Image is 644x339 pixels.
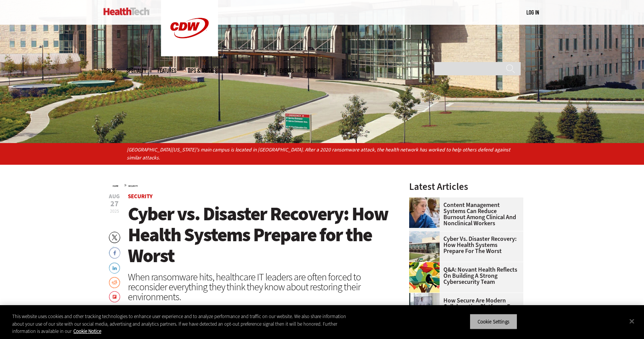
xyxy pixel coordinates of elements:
[128,193,153,200] a: Security
[128,185,138,188] a: Security
[128,272,389,302] div: When ransomware hits, healthcare IT leaders are often forced to reconsider everything they think ...
[158,68,176,73] a: Features
[409,298,519,316] a: How Secure Are Modern Collaboration Platforms for Healthcare?
[12,313,354,335] div: This website uses cookies and other tracking technologies to enhance user experience and to analy...
[109,200,120,208] span: 27
[110,208,119,214] span: 2025
[305,68,321,73] span: More
[526,8,539,16] div: User menu
[409,293,440,323] img: care team speaks with physician over conference call
[623,313,640,329] button: Close
[409,262,440,293] img: abstract illustration of a tree
[279,68,294,73] a: Events
[228,68,239,73] a: Video
[409,267,519,285] a: Q&A: Novant Health Reflects on Building a Strong Cybersecurity Team
[409,231,440,262] img: University of Vermont Medical Center’s main campus
[104,8,150,15] img: Home
[126,68,146,73] span: Specialty
[109,194,120,199] span: Aug
[113,185,118,188] a: Home
[409,197,440,228] img: nurses talk in front of desktop computer
[251,68,268,73] a: MonITor
[128,201,388,268] span: Cyber vs. Disaster Recovery: How Health Systems Prepare for the Worst
[470,314,517,329] button: Cookie Settings
[409,182,523,191] h3: Latest Articles
[161,50,218,58] a: CDW
[409,262,443,268] a: abstract illustration of a tree
[188,68,217,73] a: Tips & Tactics
[127,146,518,162] p: [GEOGRAPHIC_DATA][US_STATE]’s main campus is located in [GEOGRAPHIC_DATA]. After a 2020 ransomwar...
[409,231,443,237] a: University of Vermont Medical Center’s main campus
[526,9,539,16] a: Log in
[113,182,389,188] div: »
[409,293,443,299] a: care team speaks with physician over conference call
[409,197,443,204] a: nurses talk in front of desktop computer
[73,328,101,334] a: More information about your privacy
[101,68,115,73] span: Topics
[409,236,519,254] a: Cyber vs. Disaster Recovery: How Health Systems Prepare for the Worst
[409,202,519,226] a: Content Management Systems Can Reduce Burnout Among Clinical and Nonclinical Workers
